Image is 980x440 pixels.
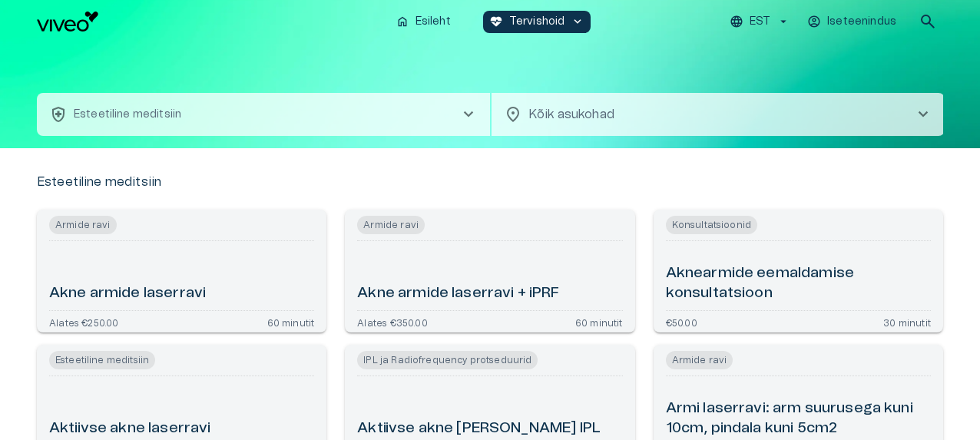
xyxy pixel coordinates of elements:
[396,15,409,28] span: home
[727,11,793,33] button: EST
[37,210,326,332] a: Open service booking details
[666,216,757,234] span: Konsultatsioonid
[504,105,522,124] span: location_on
[49,317,118,326] p: Alates €250.00
[883,317,931,326] p: 30 minutit
[49,105,68,124] span: health_and_safety
[267,317,315,326] p: 60 minutit
[416,14,451,30] p: Esileht
[654,210,943,332] a: Open service booking details
[509,14,565,30] p: Tervishoid
[666,351,733,369] span: Armide ravi
[528,105,889,124] p: Kõik asukohad
[37,12,98,31] img: Viveo logo
[74,107,181,123] p: Esteetiline meditsiin
[49,418,210,439] h6: Aktiivse akne laserravi
[37,12,383,31] a: Navigate to homepage
[489,15,503,28] span: ecg_heart
[575,317,623,326] p: 60 minutit
[483,11,591,33] button: ecg_heartTervishoidkeyboard_arrow_down
[666,263,931,304] h6: Aknearmide eemaldamise konsultatsioon
[37,173,161,191] p: Esteetiline meditsiin
[49,351,155,369] span: Esteetiline meditsiin
[357,351,538,369] span: IPL ja Radiofrequency protseduurid
[37,93,490,136] button: health_and_safetyEsteetiline meditsiinchevron_right
[357,418,601,439] h6: Aktiivse akne [PERSON_NAME] IPL
[914,105,932,124] span: chevron_right
[666,317,697,326] p: €50.00
[49,283,206,304] h6: Akne armide laserravi
[357,283,559,304] h6: Akne armide laserravi + iPRF
[827,14,896,30] p: Iseteenindus
[459,105,478,124] span: chevron_right
[571,15,584,28] span: keyboard_arrow_down
[912,6,943,37] button: open search modal
[345,210,634,332] a: Open service booking details
[666,399,931,439] h6: Armi laserravi: arm suurusega kuni 10cm, pindala kuni 5cm2
[860,370,980,413] iframe: Help widget launcher
[805,11,900,33] button: Iseteenindus
[389,11,459,33] button: homeEsileht
[357,317,427,326] p: Alates €350.00
[750,14,770,30] p: EST
[919,12,937,31] span: search
[49,216,117,234] span: Armide ravi
[357,216,425,234] span: Armide ravi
